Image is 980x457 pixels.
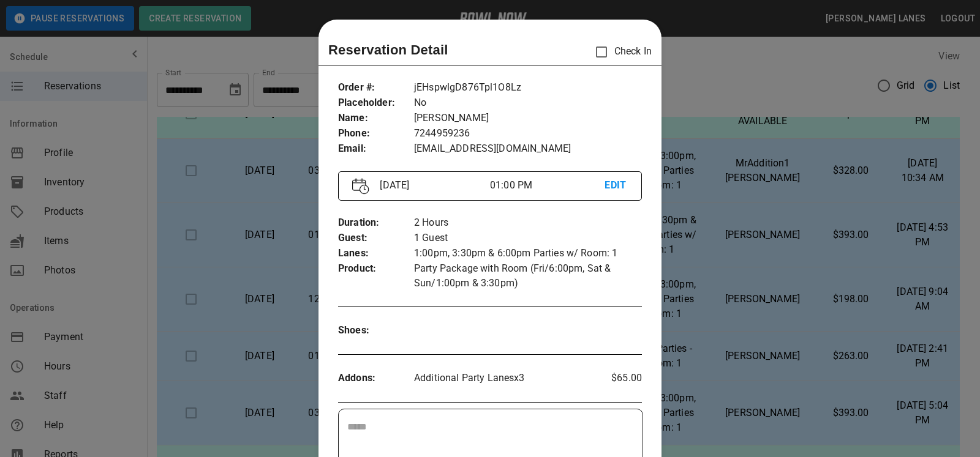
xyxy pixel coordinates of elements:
p: EDIT [605,178,627,193]
p: Reservation Detail [328,40,448,60]
p: 1:00pm, 3:30pm & 6:00pm Parties w/ Room: 1 [414,246,642,261]
p: Name : [338,111,414,126]
p: No [414,95,642,111]
p: jEHspwlgD876Tpl1O8Lz [414,80,642,95]
p: Email : [338,141,414,157]
p: Guest : [338,231,414,246]
p: 01:00 PM [490,178,605,193]
img: Vector [352,178,369,195]
p: Order # : [338,80,414,95]
p: 2 Hours [414,215,642,231]
p: Shoes : [338,323,414,338]
p: Addons : [338,371,414,386]
p: $65.00 [591,371,642,385]
p: Lanes : [338,246,414,261]
p: Duration : [338,215,414,231]
p: [PERSON_NAME] [414,111,642,126]
p: Product : [338,261,414,277]
p: [EMAIL_ADDRESS][DOMAIN_NAME] [414,141,642,157]
p: Placeholder : [338,95,414,111]
p: Check In [589,39,652,65]
p: 1 Guest [414,231,642,246]
p: Additional Party Lanes x 3 [414,371,591,385]
p: 7244959236 [414,126,642,141]
p: Party Package with Room (Fri/6:00pm, Sat & Sun/1:00pm & 3:30pm) [414,261,642,291]
p: [DATE] [375,178,490,193]
p: Phone : [338,126,414,141]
